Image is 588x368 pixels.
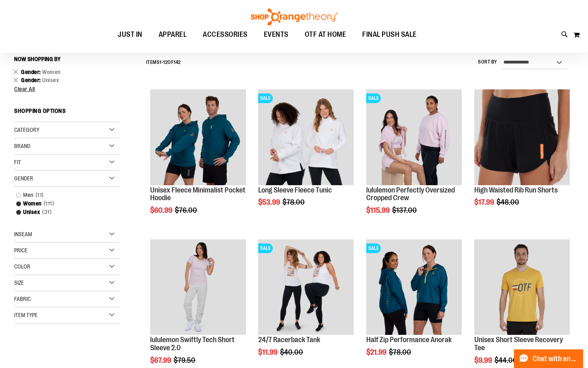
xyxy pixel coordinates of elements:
span: 111 [42,199,56,208]
img: Product image for Fleece Long Sleeve [258,89,354,185]
span: ACCESSORIES [203,25,248,44]
div: product [470,85,574,227]
span: OTF AT HOME [305,25,346,44]
a: 24/7 Racerback Tank [258,336,320,344]
span: Item Type [14,312,38,318]
img: High Waisted Rib Run Shorts [474,89,570,185]
a: ACCESSORIES [195,25,256,44]
img: lululemon Perfectly Oversized Cropped Crew [366,89,462,185]
a: Unisex Fleece Minimalist Pocket Hoodie [150,186,246,202]
span: Fit [14,159,21,165]
a: JUST IN [110,25,151,44]
span: SALE [258,243,273,253]
span: $44.00 [495,356,518,364]
span: Clear All [14,86,35,92]
span: $53.99 [258,198,281,206]
span: Brand [14,143,30,149]
a: Women111 [12,199,113,208]
span: Inseam [14,231,32,237]
span: 11 [34,191,46,199]
span: $79.50 [174,356,197,364]
img: lululemon Swiftly Tech Short Sleeve 2.0 [150,239,246,335]
span: $9.99 [474,356,493,364]
span: Category [14,127,39,133]
span: $40.00 [280,348,304,356]
span: $115.99 [366,206,391,214]
a: Men11 [12,191,113,199]
a: Product image for Unisex Short Sleeve Recovery Tee [474,239,570,336]
a: Clear All [14,86,119,92]
img: 24/7 Racerback Tank [258,239,354,335]
img: Product image for Unisex Short Sleeve Recovery Tee [474,239,570,335]
img: Half Zip Performance Anorak [366,239,462,335]
span: SALE [366,243,381,253]
a: Unisex Fleece Minimalist Pocket Hoodie [150,89,246,186]
span: Price [14,247,28,254]
a: Product image for Fleece Long SleeveSALE [258,89,354,186]
span: Fabric [14,296,31,302]
div: product [362,85,466,235]
div: product [254,85,358,227]
a: lululemon Perfectly Oversized Cropped CrewSALE [366,89,462,186]
span: $11.99 [258,348,279,356]
span: $78.00 [282,198,306,206]
span: $137.00 [392,206,418,214]
span: 142 [174,59,181,65]
a: Long Sleeve Fleece Tunic [258,186,332,194]
span: EVENTS [264,25,289,44]
a: OTF AT HOME [297,25,354,44]
a: Half Zip Performance AnorakSALE [366,239,462,336]
button: Chat with an Expert [514,349,584,368]
span: Unisex [42,77,59,83]
span: 1 [159,59,161,65]
button: Now Shopping by [14,52,65,66]
span: $67.99 [150,356,172,364]
span: Size [14,279,24,286]
span: Chat with an Expert [533,355,578,363]
img: Unisex Fleece Minimalist Pocket Hoodie [150,89,246,185]
a: 24/7 Racerback TankSALE [258,239,354,336]
a: Half Zip Performance Anorak [366,336,452,344]
a: FINAL PUSH SALE [354,25,425,44]
span: APPAREL [159,25,187,44]
span: FINAL PUSH SALE [362,25,417,44]
a: EVENTS [256,25,297,44]
span: $76.00 [175,206,198,214]
img: Shop Orangetheory [250,8,339,25]
strong: Shopping Options [14,104,119,122]
a: Unisex31 [12,208,113,216]
div: product [146,85,250,235]
span: $78.00 [389,348,412,356]
a: High Waisted Rib Run Shorts [474,186,558,194]
span: 12 [163,59,168,65]
h2: Items - of [146,56,181,69]
a: APPAREL [151,25,195,44]
label: Sort By [478,59,497,66]
span: $48.00 [497,198,520,206]
span: $17.99 [474,198,495,206]
span: $21.99 [366,348,388,356]
a: lululemon Perfectly Oversized Cropped Crew [366,186,455,202]
a: Unisex Short Sleeve Recovery Tee [474,336,563,352]
span: Gender [21,77,42,83]
span: SALE [258,93,273,103]
a: High Waisted Rib Run Shorts [474,89,570,186]
span: Gender [21,69,42,75]
a: lululemon Swiftly Tech Short Sleeve 2.0 [150,336,235,352]
a: lululemon Swiftly Tech Short Sleeve 2.0 [150,239,246,336]
span: SALE [366,93,381,103]
span: Women [42,69,61,75]
span: 31 [40,208,53,216]
span: Gender [14,175,33,182]
span: $60.99 [150,206,174,214]
span: JUST IN [118,25,142,44]
span: Color [14,263,30,270]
